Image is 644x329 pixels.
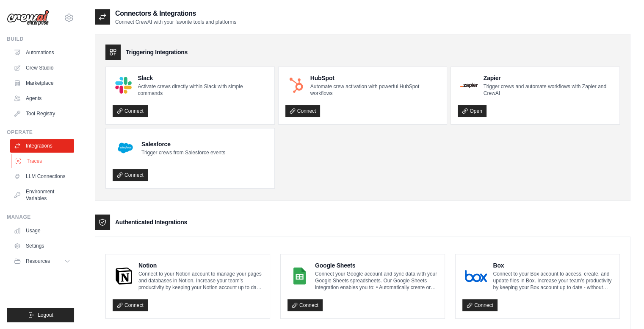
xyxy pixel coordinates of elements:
span: Resources [26,258,50,265]
a: Open [458,105,486,117]
h3: Triggering Integrations [126,48,188,56]
h4: Slack [138,74,267,82]
a: Agents [10,92,74,105]
a: Integrations [10,139,74,153]
a: Connect [462,299,498,311]
h2: Connectors & Integrations [115,8,236,19]
h4: Google Sheets [315,261,438,270]
h4: Box [493,261,613,270]
img: Slack Logo [115,77,132,93]
p: Connect CrewAI with your favorite tools and platforms [115,19,236,25]
a: Marketplace [10,76,74,90]
a: Settings [10,239,74,253]
img: Salesforce Logo [115,138,135,158]
a: Connect [113,169,148,181]
img: Zapier Logo [460,83,477,88]
p: Connect your Google account and sync data with your Google Sheets spreadsheets. Our Google Sheets... [315,270,438,291]
h4: HubSpot [310,74,440,82]
div: Operate [7,129,74,136]
a: Environment Variables [10,185,74,205]
span: Logout [38,312,53,318]
p: Trigger crews from Salesforce events [141,149,225,156]
h3: Authenticated Integrations [115,218,187,226]
a: Connect [285,105,321,117]
p: Connect to your Notion account to manage your pages and databases in Notion. Increase your team’s... [138,270,263,291]
img: Notion Logo [115,268,133,284]
p: Activate crews directly within Slack with simple commands [138,83,267,97]
h4: Salesforce [141,140,225,148]
div: Build [7,36,74,42]
img: HubSpot Logo [288,77,304,93]
a: Traces [11,154,75,168]
h4: Zapier [484,74,613,82]
a: Tool Registry [10,107,74,120]
a: Usage [10,224,74,237]
button: Resources [10,254,74,268]
a: Connect [113,299,148,311]
a: Connect [287,299,323,311]
h4: Notion [138,261,263,270]
a: LLM Connections [10,170,74,183]
div: Manage [7,214,74,220]
img: Logo [7,10,49,26]
a: Crew Studio [10,61,74,75]
p: Trigger crews and automate workflows with Zapier and CrewAI [484,83,613,97]
img: Google Sheets Logo [290,268,309,284]
button: Logout [7,308,74,322]
p: Connect to your Box account to access, create, and update files in Box. Increase your team’s prod... [493,270,613,291]
a: Connect [113,105,148,117]
p: Automate crew activation with powerful HubSpot workflows [310,83,440,97]
img: Box Logo [465,268,487,284]
a: Automations [10,46,74,59]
